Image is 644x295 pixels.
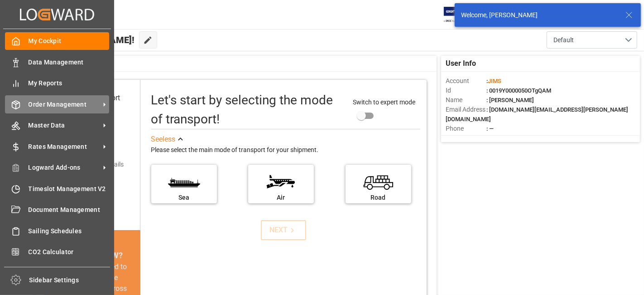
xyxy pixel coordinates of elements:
span: Master Data [29,121,100,130]
span: Sidebar Settings [29,275,111,285]
span: : — [486,125,494,132]
div: Welcome, [PERSON_NAME] [461,10,617,20]
span: Rates Management [29,142,100,152]
span: User Info [446,58,476,69]
span: : [486,78,501,84]
button: open menu [547,31,637,49]
a: Timeslot Management V2 [5,180,109,197]
span: Switch to expert mode [353,98,415,106]
span: : [PERSON_NAME] [486,97,534,103]
span: Phone [446,124,486,133]
div: Let's start by selecting the mode of transport! [151,91,344,129]
span: Email Address [446,105,486,114]
span: Logward Add-ons [29,163,100,172]
a: Tracking Shipment [5,264,109,282]
span: Account [446,76,486,86]
span: Id [446,86,486,95]
span: : Shipper [486,135,509,142]
span: My Cockpit [29,36,110,46]
span: Order Management [29,100,100,109]
span: : 0019Y0000050OTgQAM [486,87,551,94]
span: CO2 Calculator [29,247,110,257]
img: Exertis%20JAM%20-%20Email%20Logo.jpg_1722504956.jpg [444,7,475,23]
span: JIMS [488,78,501,84]
span: Hello [PERSON_NAME]! [37,31,135,49]
span: Data Management [29,58,110,67]
div: See less [151,134,176,145]
span: Document Management [29,205,110,215]
div: Add shipping details [67,160,124,169]
div: Road [350,193,407,202]
a: CO2 Calculator [5,243,109,261]
div: Air [253,193,309,202]
span: Sailing Schedules [29,226,110,236]
a: My Cockpit [5,32,109,50]
a: Sailing Schedules [5,222,109,240]
div: Sea [156,193,212,202]
span: My Reports [29,79,110,88]
span: Name [446,95,486,105]
span: Timeslot Management V2 [29,184,110,194]
span: : [DOMAIN_NAME][EMAIL_ADDRESS][PERSON_NAME][DOMAIN_NAME] [446,106,628,123]
div: Please select the main mode of transport for your shipment. [151,145,420,156]
button: NEXT [261,220,306,240]
span: Account Type [446,133,486,143]
div: NEXT [269,225,297,236]
a: Document Management [5,201,109,219]
a: Data Management [5,53,109,71]
span: Default [553,35,574,45]
a: My Reports [5,74,109,92]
